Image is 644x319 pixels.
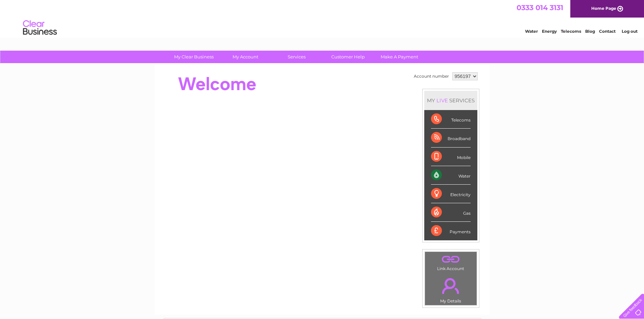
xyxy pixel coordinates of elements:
a: Water [525,29,538,34]
div: LIVE [435,97,449,104]
div: Telecoms [431,110,471,129]
img: logo.png [23,18,57,38]
div: Water [431,166,471,185]
a: Energy [542,29,557,34]
a: Blog [585,29,595,34]
div: Clear Business is a trading name of Verastar Limited (registered in [GEOGRAPHIC_DATA] No. 3667643... [163,4,482,33]
div: Broadband [431,129,471,147]
div: Electricity [431,185,471,203]
div: Mobile [431,148,471,166]
div: Gas [431,203,471,222]
a: Log out [622,29,638,34]
div: Payments [431,222,471,240]
td: Link Account [425,251,477,273]
td: Account number [412,71,451,82]
a: Contact [599,29,616,34]
a: Customer Help [320,51,376,63]
a: Telecoms [561,29,581,34]
a: Services [269,51,325,63]
td: My Details [425,272,477,305]
a: . [427,274,475,298]
a: My Account [217,51,273,63]
a: My Clear Business [166,51,222,63]
a: . [427,254,475,265]
div: MY SERVICES [424,91,477,110]
a: Make A Payment [372,51,427,63]
a: 0333 014 3131 [517,3,563,12]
